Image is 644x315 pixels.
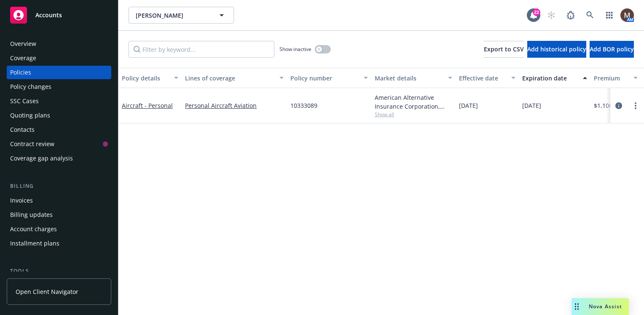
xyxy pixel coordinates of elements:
span: Show inactive [279,45,311,53]
span: $1,106.00 [594,101,621,110]
a: Coverage [7,51,111,65]
div: Policies [10,66,31,79]
div: Coverage gap analysis [10,152,73,165]
a: Contacts [7,123,111,136]
div: Expiration date [522,74,578,83]
a: SSC Cases [7,94,111,108]
div: Invoices [10,194,33,207]
a: circleInformation [614,101,624,111]
a: Start snowing [543,7,560,24]
div: Policy number [290,74,359,83]
a: Billing updates [7,208,111,222]
button: Policy number [287,68,371,88]
button: Nova Assist [572,298,629,315]
span: Nova Assist [589,303,622,310]
div: Coverage [10,51,36,65]
div: Contract review [10,137,54,151]
div: Lines of coverage [185,74,274,83]
div: Billing [7,182,111,190]
div: Policy changes [10,80,51,93]
button: Market details [371,68,456,88]
a: Policy changes [7,80,111,93]
input: Filter by keyword... [129,41,274,58]
div: Policy details [122,74,169,83]
a: Quoting plans [7,109,111,122]
span: Accounts [35,12,62,19]
span: Show all [375,111,452,118]
a: Personal Aircraft Aviation [185,101,284,110]
a: Installment plans [7,237,111,250]
button: Add historical policy [527,41,586,58]
div: Installment plans [10,237,59,250]
div: Drag to move [572,298,582,315]
a: Report a Bug [562,7,579,24]
div: Market details [375,74,443,83]
div: Effective date [459,74,506,83]
div: Account charges [10,222,57,236]
div: Contacts [10,123,35,136]
a: Coverage gap analysis [7,152,111,165]
span: Export to CSV [484,45,524,53]
div: Overview [10,37,36,51]
div: SSC Cases [10,94,39,108]
a: Accounts [7,3,111,27]
a: Account charges [7,222,111,236]
a: Aircraft - Personal [122,101,173,109]
div: Tools [7,267,111,275]
span: [DATE] [522,101,541,110]
a: Contract review [7,137,111,151]
img: photo [620,8,634,22]
span: [DATE] [459,101,478,110]
button: Premium [590,68,641,88]
button: Policy details [118,68,182,88]
button: Add BOR policy [590,41,634,58]
span: Add BOR policy [590,45,634,53]
button: [PERSON_NAME] [129,7,234,24]
a: Search [582,7,598,24]
button: Lines of coverage [182,68,287,88]
div: Billing updates [10,208,53,222]
button: Export to CSV [484,41,524,58]
span: [PERSON_NAME] [136,11,209,20]
div: American Alternative Insurance Corporation, [GEOGRAPHIC_DATA] Re, Global Aerospace Inc [375,93,452,111]
div: Quoting plans [10,109,50,122]
button: Expiration date [519,68,590,88]
a: Switch app [601,7,618,24]
span: Open Client Navigator [16,287,78,296]
span: Add historical policy [527,45,586,53]
a: Invoices [7,194,111,207]
a: more [631,101,641,111]
div: 22 [533,8,540,16]
button: Effective date [456,68,519,88]
a: Overview [7,37,111,51]
span: 10333089 [290,101,317,110]
a: Policies [7,66,111,79]
div: Premium [594,74,628,83]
